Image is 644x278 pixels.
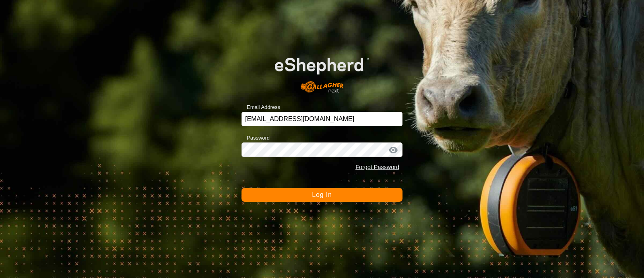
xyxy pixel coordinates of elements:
[242,188,402,202] button: Log In
[242,112,402,126] input: Email Address
[242,103,280,111] label: Email Address
[312,191,332,198] span: Log In
[242,134,270,142] label: Password
[258,44,386,99] img: E-shepherd Logo
[355,164,399,170] a: Forgot Password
